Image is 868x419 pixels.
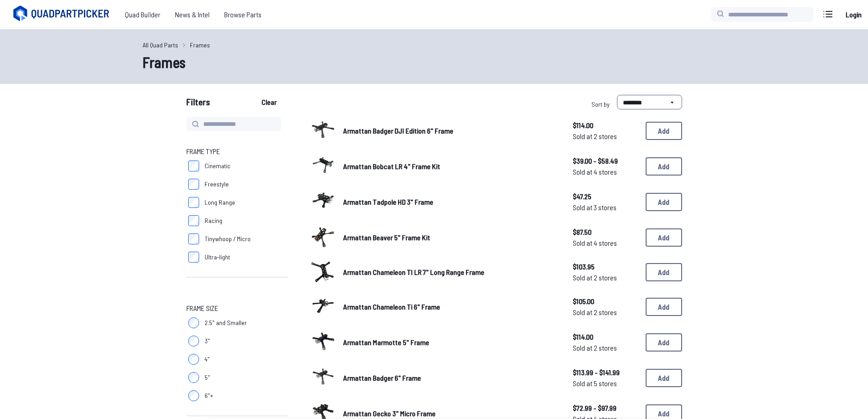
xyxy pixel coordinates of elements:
[573,403,638,414] span: $72.99 - $97.99
[343,372,558,383] a: Armattan Badger 6" Frame
[573,367,638,378] span: $113.99 - $141.99
[573,272,638,283] span: Sold at 2 stores
[573,307,638,318] span: Sold at 2 stores
[573,331,638,342] span: $114.00
[573,296,638,307] span: $105.00
[310,328,336,357] a: image
[143,40,178,50] a: All Quad Parts
[343,161,558,172] a: Armattan Bobcat LR 4" Frame Kit
[205,198,235,207] span: Long Range
[343,408,558,419] a: Armattan Gecko 3" Micro Frame
[646,122,682,140] button: Add
[186,146,220,157] span: Frame Type
[573,202,638,213] span: Sold at 3 stores
[217,5,269,24] a: Browse Parts
[205,234,251,243] span: Tinywhoop / Micro
[310,293,336,321] a: image
[343,233,430,242] span: Armattan Beaver 5" Frame Kit
[573,131,638,142] span: Sold at 2 stores
[188,317,199,328] input: 2.5" and Smaller
[573,120,638,131] span: $114.00
[646,369,682,387] button: Add
[573,342,638,353] span: Sold at 2 stores
[343,302,440,311] span: Armattan Chameleon Ti 6" Frame
[343,232,558,243] a: Armattan Beaver 5" Frame Kit
[188,160,199,171] input: Cinematic
[310,117,336,145] a: image
[343,197,558,207] a: Armattan Tadpole HD 3" Frame
[118,5,168,24] a: Quad Builder
[646,228,682,247] button: Add
[591,100,610,108] span: Sort by
[186,95,210,113] span: Filters
[343,373,421,382] span: Armattan Badger 6" Frame
[310,293,336,318] img: image
[205,253,230,262] span: Ultra-light
[205,180,229,189] span: Freestyle
[573,191,638,202] span: $47.25
[205,391,213,400] span: 6"+
[343,268,484,276] span: Armattan Chameleon TI LR 7" Long Range Frame
[646,333,682,352] button: Add
[186,303,218,314] span: Frame Size
[188,336,199,347] input: 3"
[205,373,210,382] span: 5"
[310,223,336,249] img: image
[310,364,336,389] img: image
[573,261,638,272] span: $103.95
[310,188,336,213] img: image
[343,301,558,312] a: Armattan Chameleon Ti 6" Frame
[343,125,558,136] a: Armattan Badger DJI Edition 6" Frame
[573,227,638,238] span: $87.50
[310,152,336,181] a: image
[310,261,336,283] img: image
[646,298,682,316] button: Add
[310,259,336,285] a: image
[343,267,558,278] a: Armattan Chameleon TI LR 7" Long Range Frame
[343,337,558,348] a: Armattan Marmotte 5" Frame
[143,51,726,73] h1: Frames
[205,355,210,364] span: 4"
[310,328,336,354] img: image
[573,378,638,389] span: Sold at 5 stores
[343,162,440,171] span: Armattan Bobcat LR 4" Frame Kit
[573,155,638,166] span: $39.00 - $58.49
[205,336,210,346] span: 3"
[310,188,336,216] a: image
[188,179,199,190] input: Freestyle
[310,117,336,142] img: image
[573,166,638,177] span: Sold at 4 stores
[310,223,336,252] a: image
[188,215,199,226] input: Racing
[343,126,453,135] span: Armattan Badger DJI Edition 6" Frame
[842,5,864,24] a: Login
[168,5,217,24] a: News & Intel
[188,372,199,383] input: 5"
[617,95,682,109] select: Sort by
[646,193,682,211] button: Add
[646,157,682,176] button: Add
[205,161,231,171] span: Cinematic
[254,95,284,109] button: Clear
[573,238,638,248] span: Sold at 4 stores
[188,197,199,208] input: Long Range
[188,233,199,244] input: Tinywhoop / Micro
[343,338,429,347] span: Armattan Marmotte 5" Frame
[188,354,199,365] input: 4"
[310,152,336,178] img: image
[188,390,199,401] input: 6"+
[190,40,210,50] a: Frames
[343,197,433,206] span: Armattan Tadpole HD 3" Frame
[205,318,247,327] span: 2.5" and Smaller
[343,409,436,418] span: Armattan Gecko 3" Micro Frame
[310,364,336,392] a: image
[205,216,222,225] span: Racing
[646,263,682,281] button: Add
[188,252,199,263] input: Ultra-light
